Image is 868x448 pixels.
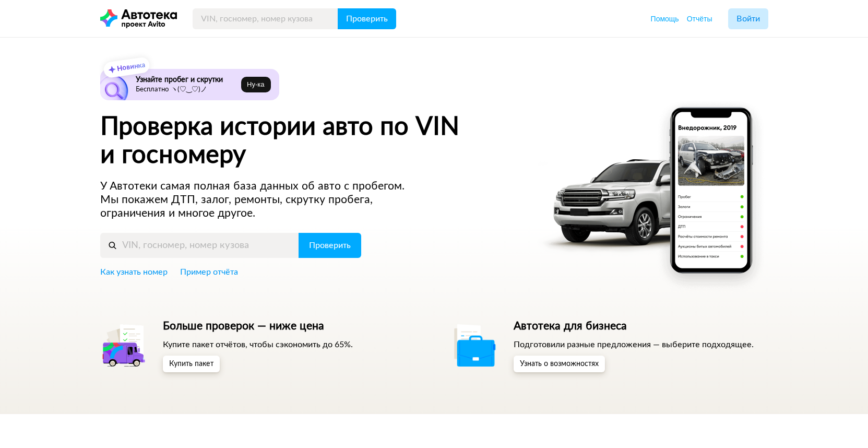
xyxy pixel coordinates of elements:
[728,8,768,29] button: Войти
[247,80,264,89] span: Ну‑ка
[100,233,299,258] input: VIN, госномер, номер кузова
[651,15,679,23] span: Помощь
[346,15,388,23] span: Проверить
[736,15,760,23] span: Войти
[687,14,712,24] a: Отчёты
[163,356,220,372] button: Купить пакет
[116,62,145,73] strong: Новинка
[100,113,525,169] h1: Проверка истории авто по VIN и госномеру
[514,339,754,350] p: Подготовили разные предложения — выберите подходящее.
[136,75,237,85] h6: Узнайте пробег и скрутки
[193,8,338,29] input: VIN, госномер, номер кузова
[338,8,396,29] button: Проверить
[100,180,425,220] p: У Автотеки самая полная база данных об авто с пробегом. Мы покажем ДТП, залог, ремонты, скрутку п...
[309,241,351,250] span: Проверить
[514,356,605,372] button: Узнать о возможностях
[180,266,238,278] a: Пример отчёта
[136,86,237,94] p: Бесплатно ヽ(♡‿♡)ノ
[169,360,213,368] span: Купить пакет
[163,320,353,333] h5: Больше проверок — ниже цена
[520,360,599,368] span: Узнать о возможностях
[687,15,712,23] span: Отчёты
[163,339,353,350] p: Купите пакет отчётов, чтобы сэкономить до 65%.
[651,14,679,24] a: Помощь
[100,266,168,278] a: Как узнать номер
[514,320,754,333] h5: Автотека для бизнеса
[299,233,361,258] button: Проверить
